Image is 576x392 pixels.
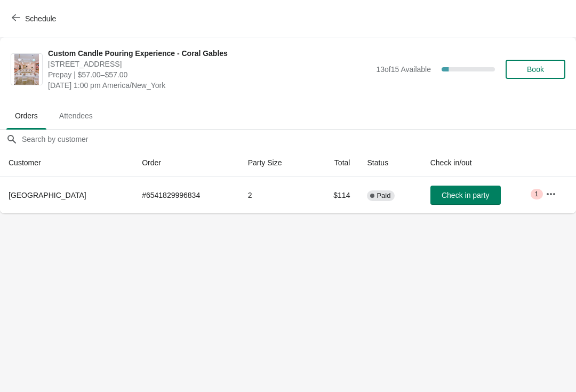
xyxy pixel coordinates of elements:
span: Book [527,65,544,74]
span: [GEOGRAPHIC_DATA] [9,191,86,199]
span: Orders [6,106,46,125]
button: Schedule [5,9,65,28]
td: 2 [239,177,311,213]
span: 13 of 15 Available [376,65,431,74]
th: Status [358,149,421,177]
span: Prepay | $57.00–$57.00 [48,69,371,80]
th: Party Size [239,149,311,177]
span: Check in party [442,191,489,199]
span: Custom Candle Pouring Experience - Coral Gables [48,48,371,59]
span: Paid [377,191,390,200]
input: Search by customer [21,130,576,149]
td: $114 [311,177,359,213]
button: Book [506,60,565,79]
td: # 6541829996834 [133,177,239,213]
span: Schedule [25,14,56,23]
span: Attendees [51,106,101,125]
span: [DATE] 1:00 pm America/New_York [48,80,371,91]
span: [STREET_ADDRESS] [48,59,371,69]
th: Total [311,149,359,177]
th: Check in/out [422,149,537,177]
span: 1 [535,190,539,198]
img: Custom Candle Pouring Experience - Coral Gables [14,54,39,85]
button: Check in party [430,186,501,205]
th: Order [133,149,239,177]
